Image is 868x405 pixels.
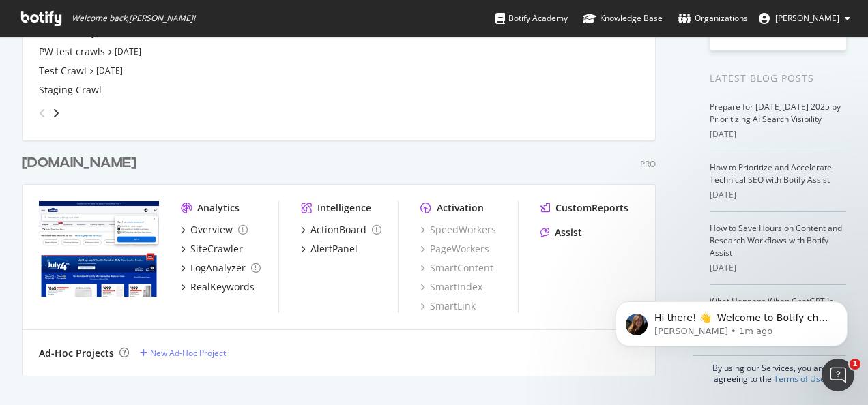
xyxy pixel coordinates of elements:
a: [DATE] [96,65,123,76]
a: Prepare for [DATE][DATE] 2025 by Prioritizing AI Search Visibility [710,101,841,125]
a: SmartContent [420,261,493,275]
button: [PERSON_NAME] [748,7,861,29]
a: CustomReports [540,201,628,215]
div: Analytics [197,201,240,215]
div: By using our Services, you are agreeing to the [693,355,846,385]
iframe: Intercom live chat [822,359,854,391]
div: Overview [190,223,233,237]
div: Latest Blog Posts [710,71,846,86]
div: Ad-Hoc Projects [39,346,114,360]
div: Activation [437,201,484,215]
div: angle-right [51,106,61,120]
a: Staging Crawl [39,83,102,97]
div: New Ad-Hoc Project [150,347,226,359]
div: [DATE] [710,128,846,140]
a: PW test crawls [39,45,105,59]
a: AlertPanel [301,242,358,256]
div: Intelligence [317,201,371,215]
a: ActionBoard [301,223,381,237]
div: SiteCrawler [190,242,243,256]
iframe: Intercom notifications message [595,273,868,368]
div: Assist [555,226,582,239]
div: [DOMAIN_NAME] [22,153,136,173]
a: Test Crawl [39,64,87,78]
a: RealKeywords [181,280,255,294]
div: Organizations [678,12,748,25]
img: www.lowessecondary.com [39,201,159,297]
a: How to Save Hours on Content and Research Workflows with Botify Assist [710,222,842,258]
a: LogAnalyzer [181,261,261,275]
div: Knowledge Base [583,12,663,25]
span: 1 [850,359,860,370]
div: RealKeywords [190,280,255,294]
span: Welcome back, [PERSON_NAME] ! [72,13,195,24]
a: Terms of Use [774,373,825,385]
a: SiteCrawler [181,242,243,256]
a: New Ad-Hoc Project [140,347,226,359]
div: Pro [640,158,656,170]
div: ActionBoard [310,223,366,237]
span: Ayushi Agarwal [775,12,839,24]
a: SmartLink [420,299,476,313]
a: SmartIndex [420,280,482,294]
a: [DOMAIN_NAME] [22,153,142,173]
div: [DATE] [710,262,846,274]
div: AlertPanel [310,242,358,256]
span: Hi there! 👋 Welcome to Botify chat support! Have a question? Reply to this message and our team w... [59,40,233,105]
div: CustomReports [555,201,628,215]
p: Message from Laura, sent 1m ago [59,52,235,65]
a: How to Prioritize and Accelerate Technical SEO with Botify Assist [710,162,832,185]
div: LogAnalyzer [190,261,246,275]
a: PageWorkers [420,242,489,256]
a: SpeedWorkers [420,223,496,237]
div: [DATE] [710,189,846,201]
div: Botify Academy [495,12,568,25]
a: Overview [181,223,248,237]
a: Assist [540,226,582,239]
a: [DATE] [115,46,141,57]
div: angle-left [33,102,51,124]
